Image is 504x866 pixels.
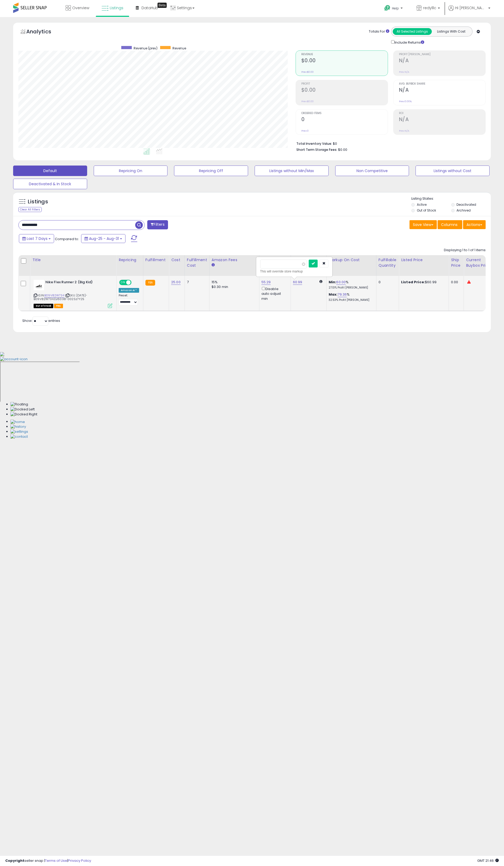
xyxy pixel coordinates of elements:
div: 0.00 [451,280,460,285]
label: Deactivated [456,202,476,207]
small: FBA [145,280,155,286]
small: Prev: $0.00 [301,70,314,74]
button: Actions [463,220,486,229]
div: Cost [171,257,182,263]
button: Default [13,166,87,176]
small: Prev: N/A [399,129,409,132]
a: 25.00 [171,280,181,285]
span: | SKU: [DATE]-B09V82W734.DJ6038-002Sz7Y25 [34,293,87,301]
div: Fulfillment Cost [187,257,207,268]
div: Markup on Cost [329,257,374,263]
p: 32.53% Profit [PERSON_NAME] [329,298,372,302]
button: Filters [147,220,168,229]
span: FBA [54,304,63,308]
button: Listings without Min/Max [255,166,329,176]
b: Max: [329,292,338,297]
div: Displaying 1 to 1 of 1 items [444,248,486,253]
span: $0.00 [338,147,347,152]
div: Include Returns [387,39,430,45]
div: Fulfillable Quantity [379,257,397,268]
b: Listed Price: [401,280,425,285]
p: 27.13% Profit [PERSON_NAME] [329,286,372,290]
div: Fulfillment [145,257,167,263]
h5: Listings [28,198,48,205]
a: B09V82W734 [44,293,64,298]
span: Ordered Items [301,112,388,115]
div: % [329,280,372,290]
img: Contact [10,434,28,439]
span: redylllc [423,5,436,11]
div: 7 [187,280,205,285]
a: Help [380,1,408,17]
span: Aug-25 - Aug-31 [89,236,119,241]
li: $0 [296,140,482,146]
h2: $0.00 [301,87,388,94]
span: Avg. Buybox Share [399,83,485,85]
b: Short Term Storage Fees: [296,147,337,152]
img: Floating [10,402,28,407]
b: Min: [329,280,337,285]
button: Columns [438,220,462,229]
button: Listings without Cost [416,166,490,176]
label: Archived [456,208,471,213]
span: Revenue (prev) [134,46,157,50]
span: Help [392,6,399,11]
img: Settings [10,429,28,434]
button: Repricing On [94,166,168,176]
div: Amazon AI * [119,288,139,293]
span: Hi [PERSON_NAME] [455,5,487,11]
h2: N/A [399,116,485,123]
img: 21Xi8Ta4wnL._SL40_.jpg [34,280,44,290]
span: Profit [301,83,388,85]
a: 79.36 [338,292,347,297]
img: Docked Left [10,407,35,412]
label: Active [417,202,427,207]
a: 60.99 [293,280,302,285]
img: Docked Right [10,412,37,417]
span: Listings [110,5,123,11]
div: Current Buybox Price [466,257,493,268]
h2: 0 [301,116,388,123]
button: All Selected Listings [393,28,432,35]
th: The percentage added to the cost of goods (COGS) that forms the calculator for Min & Max prices. [326,255,376,276]
span: Compared to: [55,236,79,241]
div: Listed Price [401,257,447,263]
span: Columns [441,222,458,227]
button: Save View [409,220,437,229]
small: Prev: 0.00% [399,100,412,103]
span: Revenue [172,46,186,50]
button: Repricing Off [174,166,248,176]
i: Get Help [384,5,391,11]
img: History [10,424,26,429]
small: Prev: N/A [399,70,409,74]
label: Out of Stock [417,208,436,213]
h2: N/A [399,87,485,94]
a: 60.00 [336,280,346,285]
div: Disable auto adjust min [261,286,287,301]
h5: Analytics [26,28,61,37]
small: Amazon Fees. [212,263,215,267]
h2: N/A [399,58,485,65]
button: Last 7 Days [19,234,54,243]
a: 55.29 [261,280,271,285]
div: ASIN: [34,280,112,307]
div: Totals For [369,29,389,34]
span: All listings that are currently out of stock and unavailable for purchase on Amazon [34,304,53,308]
button: Listings With Cost [432,28,471,35]
img: Home [10,420,25,425]
span: DataHub [141,5,158,11]
div: % [329,292,372,302]
div: Tooltip anchor [157,3,167,8]
div: $60.99 [401,280,445,285]
div: Ship Price [451,257,461,268]
div: Repricing [119,257,141,263]
span: Last 7 Days [27,236,48,241]
span: ON [120,280,126,285]
b: Nike Flex Runner 2 (Big Kid) [45,280,109,286]
span: Revenue [301,53,388,56]
p: Listing States: [411,196,491,201]
div: 0 [379,280,395,285]
div: Preset: [119,294,139,306]
span: Profit [PERSON_NAME] [399,53,485,56]
div: 15% [212,280,255,285]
